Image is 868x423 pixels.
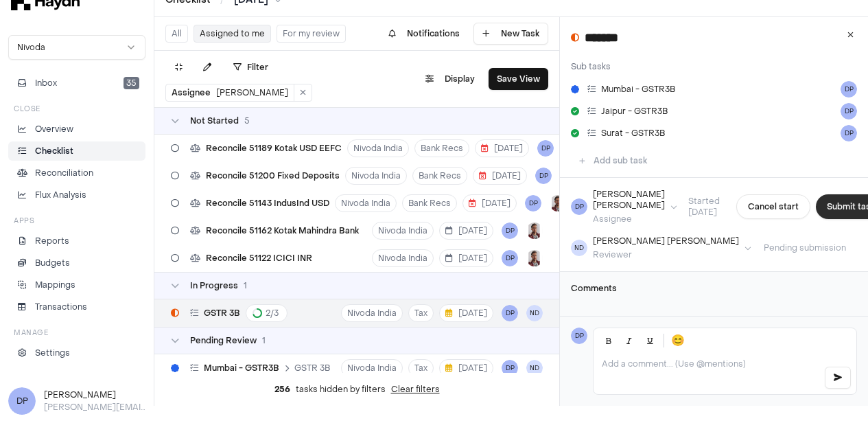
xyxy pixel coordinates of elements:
a: Overview [8,119,145,139]
span: Reconcile 51162 Kotak Mahindra Bank [206,225,359,236]
button: DP [525,195,541,211]
span: 2 / 3 [266,308,279,319]
button: Nivoda India [345,167,407,185]
button: [DATE] [439,359,493,377]
span: DP [8,387,36,415]
button: DP [502,222,518,239]
p: Mappings [35,279,75,291]
p: Reports [35,235,69,247]
span: Reconcile 51189 Kotak USD EEFC [206,143,342,154]
button: Bank Recs [414,139,469,157]
button: DP [841,103,857,119]
span: Reconcile 51122 ICICI INR [206,253,312,264]
button: [DATE] [439,249,493,267]
h3: [PERSON_NAME] [44,389,145,401]
span: ND [571,240,587,256]
button: Tax [408,359,434,377]
button: Display [417,68,483,90]
p: [PERSON_NAME][EMAIL_ADDRESS][PERSON_NAME][DOMAIN_NAME] [44,401,145,413]
span: [DATE] [445,363,487,374]
a: Flux Analysis [8,185,145,205]
span: DP [571,198,587,215]
button: [DATE] [439,222,493,240]
a: Checklist [8,141,145,161]
p: Overview [35,123,73,135]
button: Add sub task [571,150,655,172]
span: Reconcile 51200 Fixed Deposits [206,170,340,181]
a: Mumbai - GSTR3BDP [560,78,868,100]
button: Nivoda India [341,304,403,322]
button: Nivoda India [372,249,434,267]
button: Tax [408,304,434,322]
a: Reports [8,231,145,251]
button: Assignee[PERSON_NAME] [166,84,294,101]
p: Checklist [35,145,73,157]
button: DP [841,81,857,98]
div: tasks hidden by filters [154,373,559,406]
label: Sub tasks [571,61,611,72]
h3: Apps [14,216,34,226]
span: [DATE] [445,253,487,264]
div: Assignee [593,214,665,225]
span: DP [571,328,587,344]
span: Started [DATE] [677,196,731,218]
a: Transactions [8,297,145,317]
button: Bank Recs [412,167,467,185]
div: [PERSON_NAME] [PERSON_NAME] [593,189,665,211]
button: ND [526,305,543,321]
img: JP Smit [526,222,543,239]
button: Clear filters [391,384,440,395]
span: 1 [244,280,247,291]
button: DP [535,168,552,184]
a: Jaipur - GSTR3BDP [560,100,868,122]
a: Reconciliation [8,163,145,183]
span: GSTR 3B [294,363,330,374]
span: 256 [274,384,290,395]
button: All [165,25,188,43]
span: [DATE] [445,225,487,236]
button: Filter [225,56,277,78]
span: [DATE] [469,198,511,209]
span: Reconcile 51143 IndusInd USD [206,198,329,209]
span: GSTR 3B [204,308,240,319]
a: Budgets [8,253,145,273]
span: Assignee [172,87,211,98]
button: ND[PERSON_NAME] [PERSON_NAME]Reviewer [571,236,751,260]
button: DP [502,360,518,376]
p: Budgets [35,257,70,269]
h3: Close [14,104,40,114]
button: [DATE] [475,139,529,157]
button: Nivoda India [372,222,434,240]
img: JP Smit [526,250,543,266]
button: DP [841,125,857,141]
button: Nivoda India [347,139,409,157]
button: DP[PERSON_NAME] [PERSON_NAME]Assignee [571,189,677,225]
button: Underline (Ctrl+U) [640,331,659,350]
span: 35 [124,77,139,89]
span: [DATE] [479,170,521,181]
p: Reconciliation [35,167,93,179]
span: Pending submission [753,242,857,253]
img: JP Smit [550,195,566,211]
button: ND [526,360,543,376]
span: Jaipur - GSTR3B [601,106,668,117]
button: DP [537,140,554,157]
a: Surat - GSTR3BDP [560,122,868,144]
span: Inbox [35,77,57,89]
button: New Task [473,23,548,45]
button: DP [502,250,518,266]
button: 😊 [668,331,688,350]
button: [DATE] [462,194,517,212]
span: In Progress [190,280,238,291]
button: [DATE] [439,304,493,322]
span: [DATE] [445,308,487,319]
